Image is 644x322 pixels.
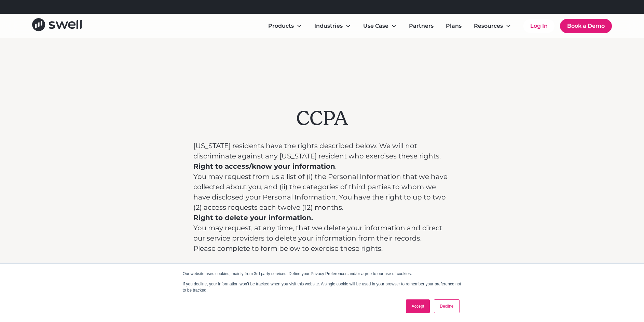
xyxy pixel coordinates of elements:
a: Accept [406,299,430,313]
div: Use Case [358,19,402,33]
div: Resources [474,22,503,30]
div: Products [263,19,307,33]
p: Please complete to form below to exercise these rights. [193,243,451,254]
p: ‍ . [193,161,451,171]
a: Decline [434,299,459,313]
p: ‍ [193,254,451,264]
h1: CCPA [296,107,348,130]
a: Plans [440,19,467,33]
a: Book a Demo [560,19,612,33]
p: [US_STATE] residents have the rights described below. We will not discriminate against any [US_ST... [193,141,451,161]
strong: Right to delete your information. [193,214,313,222]
a: home [32,18,82,34]
p: You may request, at any time, that we delete your information and direct our service providers to... [193,223,451,243]
a: Log In [523,19,554,33]
div: Industries [314,22,343,30]
div: Use Case [363,22,388,30]
p: Our website uses cookies, mainly from 3rd party services. Define your Privacy Preferences and/or ... [183,271,462,277]
div: Industries [309,19,356,33]
p: If you decline, your information won’t be tracked when you visit this website. A single cookie wi... [183,281,462,293]
p: ‍ [193,212,451,223]
strong: Right to access/know your information [193,162,335,170]
div: Resources [468,19,517,33]
p: You may request from us a list of (i) the Personal Information that we have collected about you, ... [193,171,451,212]
a: Partners [403,19,439,33]
div: Products [268,22,294,30]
